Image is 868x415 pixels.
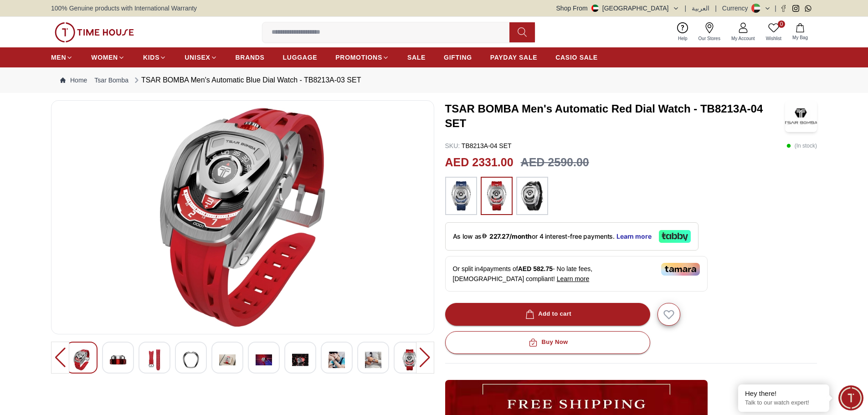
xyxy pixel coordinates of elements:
p: ( In stock ) [786,141,817,150]
button: Buy Now [445,331,650,354]
img: ... [55,22,134,42]
span: Help [674,35,691,42]
a: Tsar Bomba [94,76,128,85]
img: TSAR BOMBA Men's Automatic Blue Dial Watch - TB8213A-03 SET [73,349,90,370]
span: PAYDAY SALE [490,53,537,62]
a: CASIO SALE [555,49,598,66]
img: TSAR BOMBA Men's Automatic Blue Dial Watch - TB8213A-03 SET [183,349,199,370]
a: PROMOTIONS [335,49,389,66]
h3: TSAR BOMBA Men's Automatic Red Dial Watch - TB8213A-04 SET [445,102,786,131]
p: Talk to our watch expert! [745,399,822,407]
a: Home [60,76,87,85]
img: ... [521,181,544,210]
img: ... [450,181,473,210]
span: Wishlist [762,35,785,42]
img: TSAR BOMBA Men's Automatic Blue Dial Watch - TB8213A-03 SET [292,349,308,370]
span: Learn more [557,275,590,282]
img: TSAR BOMBA Men's Automatic Blue Dial Watch - TB8213A-03 SET [110,349,126,370]
div: Buy Now [527,337,568,348]
button: Shop From[GEOGRAPHIC_DATA] [556,4,679,13]
img: TSAR BOMBA Men's Automatic Blue Dial Watch - TB8213A-03 SET [256,349,272,370]
div: Currency [722,4,752,13]
span: LUGGAGE [283,53,318,62]
nav: Breadcrumb [51,67,817,93]
h2: AED 2331.00 [445,154,514,171]
a: Our Stores [693,20,726,44]
img: TSAR BOMBA Men's Automatic Blue Dial Watch - TB8213A-03 SET [365,349,381,370]
span: UNISEX [185,53,210,62]
span: 100% Genuine products with International Warranty [51,4,197,13]
span: KIDS [143,53,159,62]
img: Tamara [661,263,700,276]
span: PROMOTIONS [335,53,382,62]
div: Or split in 4 payments of - No late fees, [DEMOGRAPHIC_DATA] compliant! [445,256,708,292]
a: BRANDS [236,49,265,66]
img: United Arab Emirates [591,5,599,12]
span: AED 582.75 [518,265,553,272]
a: Facebook [780,5,787,12]
img: TSAR BOMBA Men's Automatic Blue Dial Watch - TB8213A-03 SET [59,108,426,327]
span: | [775,4,776,13]
a: LUGGAGE [283,49,318,66]
span: 0 [778,20,785,28]
div: Hey there! [745,389,822,398]
button: العربية [692,4,709,13]
span: SALE [407,53,426,62]
span: CASIO SALE [555,53,598,62]
span: GIFTING [444,53,472,62]
span: My Account [728,35,759,42]
div: TSAR BOMBA Men's Automatic Blue Dial Watch - TB8213A-03 SET [132,75,361,86]
img: TSAR BOMBA Men's Automatic Red Dial Watch - TB8213A-04 SET [785,100,817,132]
p: TB8213A-04 SET [445,141,512,150]
a: Whatsapp [805,5,812,12]
a: Instagram [792,5,799,12]
a: PAYDAY SALE [490,49,537,66]
a: 0Wishlist [760,20,787,44]
h3: AED 2590.00 [521,154,589,171]
a: Help [673,20,693,44]
img: TSAR BOMBA Men's Automatic Blue Dial Watch - TB8213A-03 SET [219,349,236,370]
span: | [685,4,687,13]
div: Add to cart [524,309,571,319]
img: TSAR BOMBA Men's Automatic Blue Dial Watch - TB8213A-03 SET [146,349,163,370]
button: Add to cart [445,303,650,326]
a: GIFTING [444,49,472,66]
span: WOMEN [91,53,118,62]
a: MEN [51,49,73,66]
a: UNISEX [185,49,217,66]
span: BRANDS [236,53,265,62]
a: KIDS [143,49,166,66]
img: TSAR BOMBA Men's Automatic Blue Dial Watch - TB8213A-03 SET [329,349,345,370]
div: Chat Widget [838,385,863,410]
img: ... [485,181,508,210]
a: WOMEN [91,49,125,66]
span: MEN [51,53,66,62]
a: SALE [407,49,426,66]
span: Our Stores [695,35,724,42]
span: | [715,4,717,13]
button: My Bag [787,21,813,43]
span: SKU : [445,142,460,149]
span: My Bag [789,34,812,41]
img: TSAR BOMBA Men's Automatic Blue Dial Watch - TB8213A-03 SET [401,349,418,370]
